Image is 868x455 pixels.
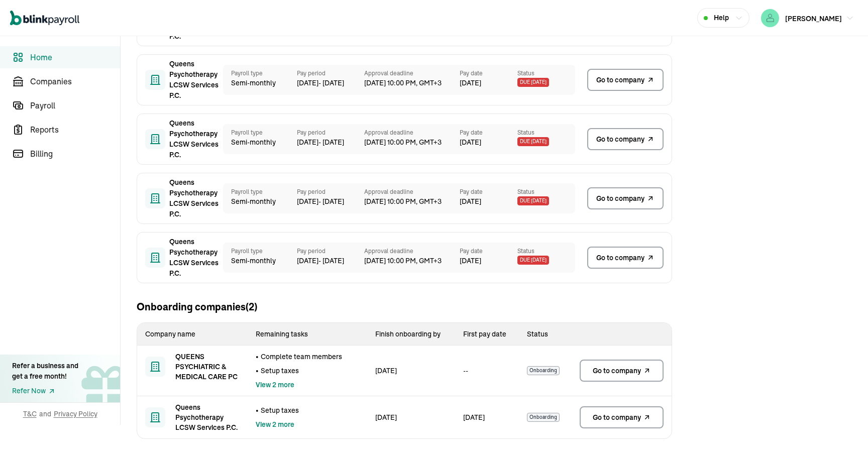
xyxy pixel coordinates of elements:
[587,247,664,269] a: Go to company
[757,7,858,29] button: [PERSON_NAME]
[297,196,364,207] span: [DATE] - [DATE]
[10,4,79,33] nav: Global
[364,247,460,256] span: Approval deadline
[261,366,299,376] span: Setup taxes
[460,247,517,256] span: Pay date
[455,323,519,346] th: First pay date
[297,128,364,137] span: Pay period
[587,69,664,91] a: Go to company
[30,75,120,87] span: Companies
[517,187,575,196] span: Status
[248,323,367,346] th: Remaining tasks
[256,419,294,429] button: View 2 more
[54,409,97,419] span: Privacy Policy
[175,402,240,432] span: Queens Psychotherapy LCSW Services P.C.
[297,256,364,266] span: [DATE] - [DATE]
[364,137,460,148] span: [DATE] 10:00 PM, GMT+3
[231,256,289,266] span: Semi-monthly
[517,128,575,137] span: Status
[580,406,664,428] a: Go to company
[364,256,460,266] span: [DATE] 10:00 PM, GMT+3
[231,128,289,137] span: Payroll type
[367,346,455,396] td: [DATE]
[256,352,259,362] span: •
[460,69,517,78] span: Pay date
[596,134,644,145] span: Go to company
[169,59,220,101] span: Queens Psychotherapy LCSW Services P.C.
[297,78,364,88] span: [DATE] - [DATE]
[256,405,259,415] span: •
[175,352,240,382] span: QUEENS PSYCHIATRIC & MEDICAL CARE PC
[696,347,868,455] iframe: Chat Widget
[527,366,560,375] span: Onboarding
[580,360,664,382] a: Go to company
[297,247,364,256] span: Pay period
[256,380,294,390] button: View 2 more
[596,75,644,85] span: Go to company
[593,366,641,376] span: Go to company
[460,187,517,196] span: Pay date
[364,128,460,137] span: Approval deadline
[364,78,460,88] span: [DATE] 10:00 PM, GMT+3
[785,14,842,23] span: [PERSON_NAME]
[517,78,549,87] span: Due [DATE]
[517,69,575,78] span: Status
[169,237,220,279] span: Queens Psychotherapy LCSW Services P.C.
[137,299,257,314] h2: Onboarding companies (2)
[460,196,481,207] span: [DATE]
[30,124,120,136] span: Reports
[460,78,481,88] span: [DATE]
[697,8,749,28] button: Help
[587,128,664,150] a: Go to company
[231,247,289,256] span: Payroll type
[261,352,342,362] span: Complete team members
[364,69,460,78] span: Approval deadline
[231,69,289,78] span: Payroll type
[460,128,517,137] span: Pay date
[517,247,575,256] span: Status
[231,137,289,148] span: Semi-monthly
[12,386,78,396] a: Refer Now
[519,323,572,346] th: Status
[593,412,641,422] span: Go to company
[12,361,78,382] div: Refer a business and get a free month!
[460,137,481,148] span: [DATE]
[231,187,289,196] span: Payroll type
[517,256,549,265] span: Due [DATE]
[231,78,289,88] span: Semi-monthly
[364,196,460,207] span: [DATE] 10:00 PM, GMT+3
[297,137,364,148] span: [DATE] - [DATE]
[364,187,460,196] span: Approval deadline
[517,196,549,205] span: Due [DATE]
[587,187,664,209] a: Go to company
[596,253,644,263] span: Go to company
[297,69,364,78] span: Pay period
[517,137,549,146] span: Due [DATE]
[367,323,455,346] th: Finish onboarding by
[30,148,120,160] span: Billing
[261,405,299,415] span: Setup taxes
[30,51,120,63] span: Home
[367,396,455,439] td: [DATE]
[169,118,220,160] span: Queens Psychotherapy LCSW Services P.C.
[596,193,644,204] span: Go to company
[231,196,289,207] span: Semi-monthly
[455,396,519,439] td: [DATE]
[714,13,729,23] span: Help
[137,323,248,346] th: Company name
[39,409,51,419] span: and
[455,346,519,396] td: --
[23,409,37,419] span: T&C
[256,366,259,376] span: •
[30,99,120,111] span: Payroll
[527,413,560,422] span: Onboarding
[297,187,364,196] span: Pay period
[460,256,481,266] span: [DATE]
[169,177,220,219] span: Queens Psychotherapy LCSW Services P.C.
